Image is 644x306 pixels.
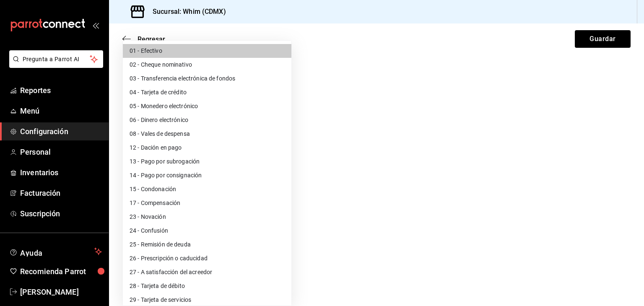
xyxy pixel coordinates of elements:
[123,72,291,86] li: 03 - Transferencia electrónica de fondos
[123,58,291,72] li: 02 - Cheque nominativo
[123,238,291,252] li: 25 - Remisión de deuda
[123,224,291,238] li: 24 - Confusión
[123,252,291,265] li: 26 - Prescripción o caducidad
[123,265,291,279] li: 27 - A satisfacción del acreedor
[123,210,291,224] li: 23 - Novación
[123,196,291,210] li: 17 - Compensación
[123,44,291,58] li: 01 - Efectivo
[123,86,291,99] li: 04 - Tarjeta de crédito
[123,155,291,169] li: 13 - Pago por subrogación
[123,99,291,113] li: 05 - Monedero electrónico
[123,141,291,155] li: 12 - Dación en pago
[123,182,291,196] li: 15 - Condonación
[123,127,291,141] li: 08 - Vales de despensa
[123,113,291,127] li: 06 - Dinero electrónico
[123,169,291,182] li: 14 - Pago por consignación
[123,279,291,293] li: 28 - Tarjeta de débito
